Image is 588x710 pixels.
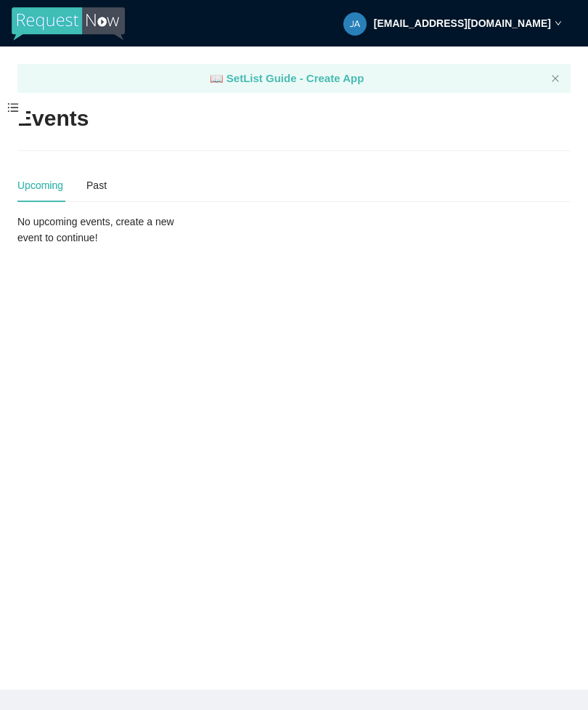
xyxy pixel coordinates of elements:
[86,177,107,193] div: Past
[210,72,364,84] a: laptop SetList Guide - Create App
[343,12,367,36] img: 0f6db68b15b8ed793cf4fb1f26eeee8d
[551,74,560,84] button: close
[374,17,551,29] strong: [EMAIL_ADDRESS][DOMAIN_NAME]
[551,74,560,83] span: close
[210,72,224,84] span: laptop
[12,7,125,41] img: RequestNow
[17,104,89,134] h2: Events
[17,214,194,246] div: No upcoming events, create a new event to continue!
[17,177,63,193] div: Upcoming
[555,20,562,27] span: down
